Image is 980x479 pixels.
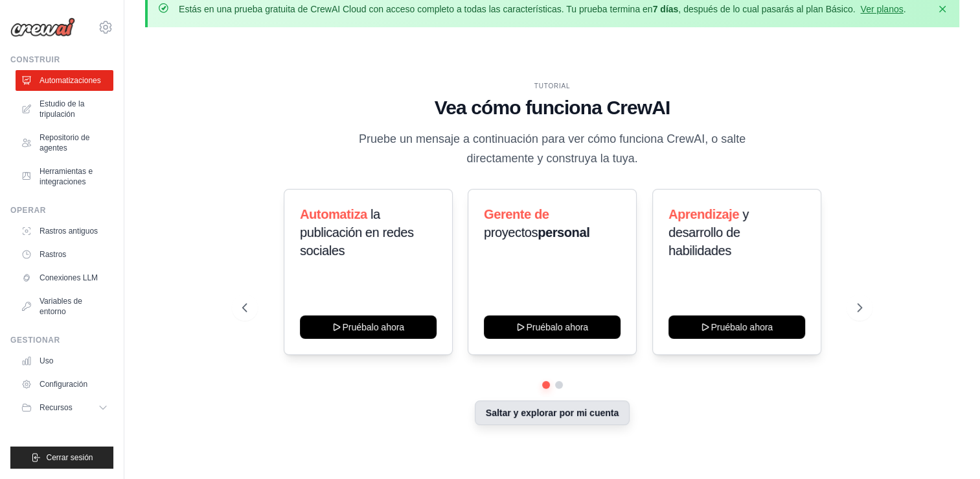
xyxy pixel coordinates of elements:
[335,130,770,168] p: Pruebe un mensaje a continuación para ver cómo funciona CrewAI, o salte directamente y construya ...
[16,267,113,288] a: Conexiones LLM
[40,356,53,366] font: Uso
[300,207,413,258] span: la publicación en redes sociales
[242,81,863,91] div: TUTORIAL
[668,207,739,221] span: Aprendizaje
[10,55,113,65] div: Construir
[46,452,93,463] span: Cerrar sesión
[40,273,98,283] font: Conexiones LLM
[300,207,367,221] span: Automatiza
[16,397,113,418] button: Recursos
[668,315,805,339] button: Pruébalo ahora
[40,99,108,119] font: Estudio de la tripulación
[16,291,113,322] a: Variables de entorno
[40,75,101,86] font: Automatizaciones
[10,205,113,215] div: Operar
[242,96,863,119] h1: Vea cómo funciona CrewAI
[40,296,108,317] font: Variables de entorno
[16,70,113,91] a: Automatizaciones
[16,221,113,241] a: Rastros antiguos
[40,249,66,260] font: Rastros
[527,321,589,334] font: Pruébalo ahora
[16,244,113,265] a: Rastros
[484,225,538,239] span: proyectos
[915,417,980,479] iframe: Chat Widget
[915,417,980,479] div: Widget de chat
[40,226,98,236] font: Rastros antiguos
[484,207,589,239] font: personal
[16,350,113,371] a: Uso
[16,127,113,158] a: Repositorio de agentes
[342,321,404,334] font: Pruébalo ahora
[668,207,749,258] span: y desarrollo de habilidades
[653,4,679,14] strong: 7 días
[484,207,549,221] span: Gerente de
[10,335,113,345] div: Gestionar
[40,379,87,389] font: Configuración
[10,18,75,37] img: Logotipo
[300,315,437,339] button: Pruébalo ahora
[10,447,113,469] button: Cerrar sesión
[484,315,621,339] button: Pruébalo ahora
[40,402,73,413] span: Recursos
[179,4,906,14] font: Estás en una prueba gratuita de CrewAI Cloud con acceso completo a todas las características. Tu ...
[16,161,113,192] a: Herramientas e integraciones
[16,93,113,125] a: Estudio de la tripulación
[16,374,113,395] a: Configuración
[711,321,773,334] font: Pruébalo ahora
[40,132,108,153] font: Repositorio de agentes
[40,166,108,187] font: Herramientas e integraciones
[475,400,630,425] button: Saltar y explorar por mi cuenta
[860,4,903,14] a: Ver planos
